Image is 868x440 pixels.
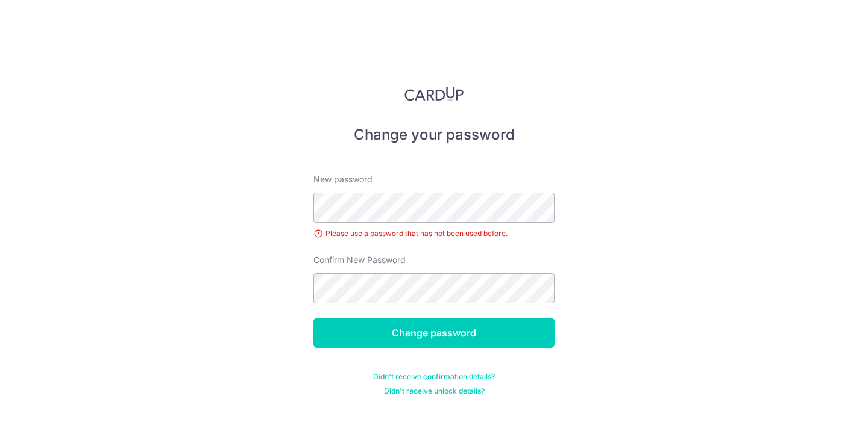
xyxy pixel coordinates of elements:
div: Please use a password that has not been used before. [313,228,555,240]
h5: Change your password [313,125,555,144]
img: CardUp Logo [404,87,464,101]
label: New password [313,173,373,185]
label: Confirm New Password [313,254,406,266]
a: Didn't receive unlock details? [384,386,485,396]
input: Change password [313,318,555,348]
a: Didn't receive confirmation details? [373,372,495,382]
